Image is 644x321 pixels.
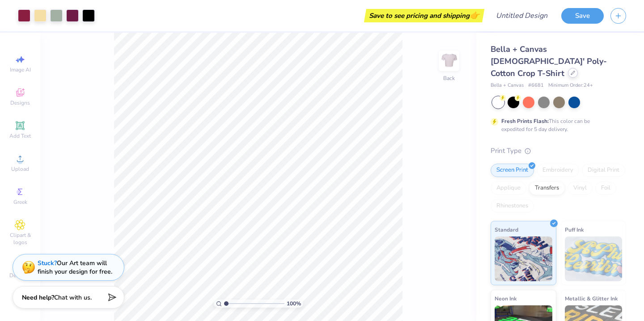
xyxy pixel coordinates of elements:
span: Add Text [9,132,31,139]
span: 👉 [470,10,479,21]
div: Rhinestones [491,199,534,213]
div: Print Type [491,146,626,156]
span: Chat with us. [54,293,92,302]
span: Bella + Canvas [DEMOGRAPHIC_DATA]' Poly-Cotton Crop T-Shirt [491,44,607,79]
div: Save to see pricing and shipping [366,9,482,22]
span: # 6681 [528,82,544,89]
span: Greek [13,199,27,206]
span: Image AI [10,66,31,73]
span: Upload [11,165,29,173]
span: Metallic & Glitter Ink [565,294,618,303]
img: Back [440,52,458,70]
div: Transfers [529,182,565,195]
span: Decorate [9,272,31,279]
div: Foil [595,182,616,195]
div: Back [443,74,455,82]
div: Digital Print [582,164,625,177]
strong: Fresh Prints Flash: [501,118,549,125]
span: Standard [495,225,518,234]
div: Vinyl [568,182,593,195]
span: 100 % [287,300,301,308]
div: Our Art team will finish your design for free. [38,259,112,276]
span: Minimum Order: 24 + [548,82,593,89]
button: Save [561,8,604,24]
div: This color can be expedited for 5 day delivery. [501,117,611,133]
div: Embroidery [537,164,579,177]
span: Bella + Canvas [491,82,524,89]
img: Standard [495,237,552,281]
input: Untitled Design [489,7,555,25]
span: Neon Ink [495,294,517,303]
span: Puff Ink [565,225,584,234]
div: Applique [491,182,526,195]
strong: Stuck? [38,259,57,267]
strong: Need help? [22,293,54,302]
img: Puff Ink [565,237,623,281]
span: Clipart & logos [4,232,36,246]
span: Designs [10,99,30,106]
div: Screen Print [491,164,534,177]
